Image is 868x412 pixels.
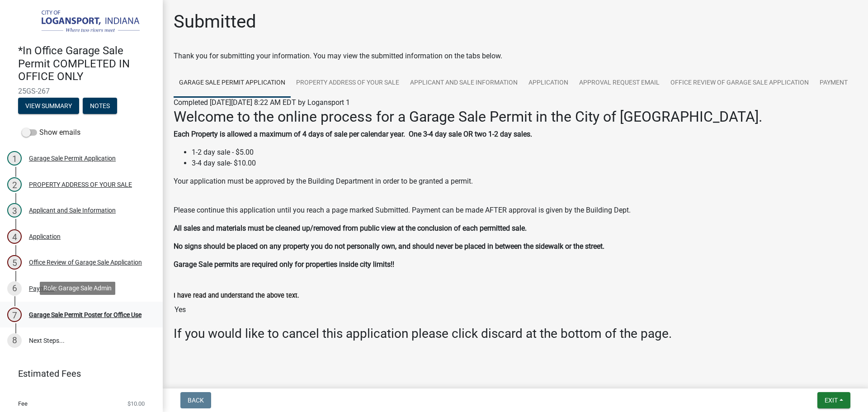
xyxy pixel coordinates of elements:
[18,87,145,95] span: 25GS-267
[174,69,291,98] a: Garage Sale Permit Application
[174,224,527,232] strong: All sales and materials must be cleaned up/removed from public view at the conclusion of each per...
[405,69,523,98] a: Applicant and Sale Information
[825,397,838,404] span: Exit
[174,108,857,125] h2: Welcome to the online process for a Garage Sale Permit in the City of [GEOGRAPHIC_DATA].
[174,205,857,216] p: Please continue this application until you reach a page marked Submitted. Payment can be made AFT...
[665,69,814,98] a: Office Review of Garage Sale Application
[817,392,850,408] button: Exit
[7,151,22,166] div: 1
[523,69,574,98] a: Application
[18,9,148,35] img: City of Logansport, Indiana
[29,312,142,318] div: Garage Sale Permit Poster for Office Use
[291,69,405,98] a: PROPERTY ADDRESS OF YOUR SALE
[29,207,116,213] div: Applicant and Sale Information
[29,233,61,240] div: Application
[7,203,22,218] div: 3
[18,98,79,114] button: View Summary
[174,11,256,33] h1: Submitted
[7,308,22,322] div: 7
[29,181,132,188] div: PROPERTY ADDRESS OF YOUR SALE
[7,255,22,270] div: 5
[174,51,857,62] div: Thank you for submitting your information. You may view the submitted information on the tabs below.
[29,155,116,161] div: Garage Sale Permit Application
[83,103,117,110] wm-modal-confirm: Notes
[7,229,22,244] div: 4
[40,282,115,295] div: Role: Garage Sale Admin
[174,242,604,251] strong: No signs should be placed on any property you do not personally own, and should never be placed i...
[7,177,22,192] div: 2
[192,147,857,158] li: 1-2 day sale - $5.00
[174,98,350,107] span: Completed [DATE][DATE] 8:22 AM EDT by Logansport 1
[180,392,211,408] button: Back
[18,44,156,83] h4: *In Office Garage Sale Permit COMPLETED IN OFFICE ONLY
[83,98,117,114] button: Notes
[7,365,148,383] a: Estimated Fees
[22,127,80,138] label: Show emails
[127,401,145,407] span: $10.00
[192,158,857,169] li: 3-4 day sale- $10.00
[7,281,22,296] div: 6
[174,130,532,138] strong: Each Property is allowed a maximum of 4 days of sale per calendar year. One 3-4 day sale OR two 1...
[29,285,54,292] div: Payment
[174,260,394,269] strong: Garage Sale permits are required only for properties inside city limits!!
[814,69,853,98] a: Payment
[188,397,204,404] span: Back
[18,401,28,407] span: Fee
[574,69,665,98] a: Approval Request Email
[174,293,299,299] label: I have read and understand the above text.
[174,176,857,198] p: Your application must be approved by the Building Department in order to be granted a permit.
[29,259,142,265] div: Office Review of Garage Sale Application
[7,333,22,348] div: 8
[18,103,79,110] wm-modal-confirm: Summary
[174,326,857,341] h3: If you would like to cancel this application please click discard at the bottom of the page.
